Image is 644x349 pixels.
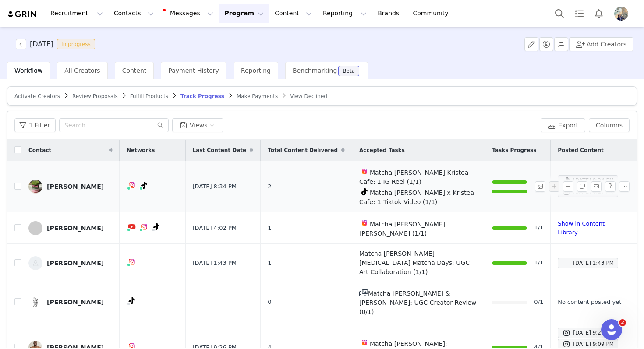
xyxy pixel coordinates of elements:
[7,10,38,18] img: grin logo
[359,250,470,275] span: Matcha [PERSON_NAME][MEDICAL_DATA] Matcha Days: UGC Art Collaboration (1/1)
[589,4,609,23] button: Notifications
[180,93,224,99] span: Track Progress
[28,256,113,270] a: [PERSON_NAME]
[47,183,104,190] div: [PERSON_NAME]
[14,93,60,99] span: Activate Creators
[614,7,628,21] img: ac196989-b9e5-44ff-96d1-9fb8d5f8263a.png
[268,146,338,154] span: Total Content Delivered
[562,175,614,186] div: [DATE] 8:34 PM
[359,146,405,154] span: Accepted Tasks
[361,219,368,226] img: instagram-reels.svg
[589,118,630,132] button: Columns
[127,146,155,154] span: Networks
[157,122,163,128] i: icon: search
[57,39,95,49] span: In progress
[28,295,113,309] a: [PERSON_NAME]
[122,67,147,74] span: Content
[128,258,135,265] img: instagram.svg
[570,4,589,23] a: Tasks
[47,299,104,306] div: [PERSON_NAME]
[47,260,104,267] div: [PERSON_NAME]
[290,93,327,99] span: View Declined
[534,187,543,196] a: 1/1
[237,93,278,99] span: Make Payments
[28,295,42,309] img: 18a287f5-63dc-4ba5-bb92-cc0c528e2762.jpg
[619,319,626,326] span: 2
[268,224,271,233] span: 1
[47,225,104,232] div: [PERSON_NAME]
[343,68,355,74] div: Beta
[293,67,337,74] span: Benchmarking
[558,220,605,236] a: Show in Content Library
[72,93,118,99] span: Review Proposals
[45,4,108,23] button: Recruitment
[359,290,476,315] span: Matcha [PERSON_NAME] & [PERSON_NAME]: UGC Creator Review (0/1)
[241,67,271,74] span: Reporting
[59,118,169,132] input: Search...
[159,4,219,23] button: Messages
[28,221,113,235] a: [PERSON_NAME]
[318,4,372,23] button: Reporting
[601,319,622,340] iframe: Intercom live chat
[359,221,445,237] span: Matcha [PERSON_NAME] [PERSON_NAME] (1/1)
[269,4,317,23] button: Content
[193,146,247,154] span: Last Content Date
[130,93,168,99] span: Fulfill Products
[268,259,271,268] span: 1
[372,4,407,23] a: Brands
[16,39,99,49] span: [object Object]
[193,259,237,268] span: [DATE] 1:43 PM
[172,118,223,132] button: Views
[28,180,42,194] img: 5d04efc1-4608-4aca-8c3f-33436de7a19f.jpg
[534,177,543,187] a: 1/1
[534,258,543,268] a: 1/1
[268,298,271,307] span: 0
[562,328,614,338] div: [DATE] 9:26 PM
[550,4,569,23] button: Search
[14,118,56,132] button: 1 Filter
[28,146,51,154] span: Contact
[30,39,53,49] h3: [DATE]
[492,146,536,154] span: Tasks Progress
[193,182,237,191] span: [DATE] 8:34 PM
[569,37,633,51] button: Add Creators
[193,224,237,233] span: [DATE] 4:02 PM
[534,223,543,233] a: 1/1
[28,256,42,270] img: 2da5c7a6-736d-42a0-af9d-3b810e793963--s.jpg
[558,146,604,154] span: Posted Content
[408,4,458,23] a: Community
[359,189,474,205] span: Matcha [PERSON_NAME] x Kristea Cafe: 1 Tiktok Video (1/1)
[591,181,605,192] span: Send Email
[219,4,269,23] button: Program
[28,180,113,194] a: [PERSON_NAME]
[562,187,614,197] div: [DATE] 4:17 PM
[109,4,159,23] button: Contacts
[64,67,100,74] span: All Creators
[128,182,135,189] img: instagram.svg
[534,298,543,307] a: 0/1
[361,339,368,346] img: instagram-reels.svg
[541,118,585,132] button: Export
[609,7,637,21] button: Profile
[359,169,468,185] span: Matcha [PERSON_NAME] Kristea Cafe: 1 IG Reel (1/1)
[168,67,219,74] span: Payment History
[141,223,148,230] img: instagram.svg
[361,168,368,175] img: instagram-reels.svg
[268,182,271,191] span: 2
[14,67,42,74] span: Workflow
